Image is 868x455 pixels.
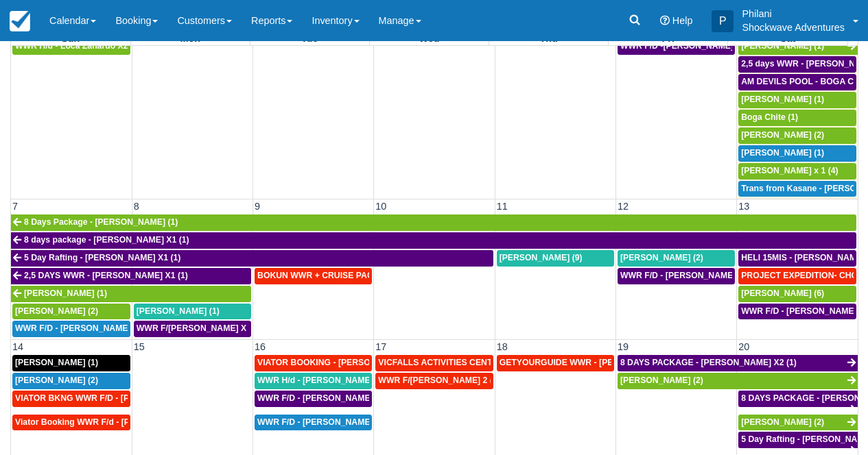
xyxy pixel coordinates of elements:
span: 11 [495,201,509,212]
a: WWR F/[PERSON_NAME] 2 (2) [375,373,493,389]
span: [PERSON_NAME] x 1 (4) [741,166,838,175]
a: 5 Day Rafting - [PERSON_NAME] X2 (2) [738,432,858,448]
span: Sat [780,33,795,44]
span: WWR F/[PERSON_NAME] X 1 (2) [137,323,266,333]
a: 5 Day Rafting - [PERSON_NAME] X1 (1) [11,250,493,267]
span: [PERSON_NAME] (1) [741,41,824,51]
span: [PERSON_NAME] (2) [620,376,703,385]
span: VIATOR BKNG WWR F/D - [PERSON_NAME] X 1 (1) [15,393,219,403]
span: 16 [253,341,267,352]
span: [PERSON_NAME] (2) [741,417,824,427]
span: 10 [374,201,388,212]
span: Viator Booking WWR F/d - [PERSON_NAME] X 1 (1) [15,417,219,427]
span: VIATOR BOOKING - [PERSON_NAME] X 4 (4) [257,358,436,367]
span: [PERSON_NAME] (2) [741,130,824,140]
span: WWR F/D -[PERSON_NAME] X 15 (15) [620,41,771,51]
span: [PERSON_NAME] (1) [741,95,824,104]
a: WWR H/d - Loca Zanardo X2 (2) [12,38,130,55]
span: Tue [301,33,318,44]
a: BOKUN WWR + CRUISE PACKAGE - [PERSON_NAME] South X 2 (2) [255,268,372,284]
a: [PERSON_NAME] (1) [738,38,858,55]
span: 14 [11,341,25,352]
img: checkfront-main-nav-mini-logo.png [10,11,30,32]
span: 7 [11,201,19,212]
a: WWR H/d - [PERSON_NAME] X3 (3) [255,373,372,389]
a: 8 days package - [PERSON_NAME] X1 (1) [11,232,856,249]
a: [PERSON_NAME] (1) [11,286,251,302]
span: 13 [737,201,751,212]
a: HELI 15MIS - [PERSON_NAME] (2) [738,250,856,267]
span: 8 [132,201,141,212]
span: Boga Chite (1) [741,112,798,122]
a: Trans from Kasane - [PERSON_NAME] X4 (4) [738,181,856,197]
a: [PERSON_NAME] (2) [618,250,735,267]
span: 17 [374,341,388,352]
span: [PERSON_NAME] (1) [137,306,220,316]
span: WWR F/D - [PERSON_NAME] X3 (3) [257,393,398,403]
span: WWR H/d - [PERSON_NAME] X3 (3) [257,376,398,385]
span: [PERSON_NAME] (1) [24,288,107,298]
span: VICFALLS ACTIVITIES CENTER - HELICOPTER -[PERSON_NAME] X 4 (4) [378,358,668,367]
span: 8 days package - [PERSON_NAME] X1 (1) [24,235,189,245]
span: 9 [253,201,261,212]
i: Help [660,16,670,25]
a: VICFALLS ACTIVITIES CENTER - HELICOPTER -[PERSON_NAME] X 4 (4) [375,355,493,371]
a: PROJECT EXPEDITION- CHOBE SAFARI - [GEOGRAPHIC_DATA][PERSON_NAME] 2 (2) [738,268,856,284]
span: 8 DAYS PACKAGE - [PERSON_NAME] X2 (1) [620,358,797,367]
a: [PERSON_NAME] (9) [497,250,614,267]
a: WWR F/D - [PERSON_NAME] X 2 (2) [618,268,735,284]
span: 5 Day Rafting - [PERSON_NAME] X1 (1) [24,253,180,262]
span: [PERSON_NAME] (6) [741,288,824,298]
a: WWR F/D -[PERSON_NAME] X 15 (15) [618,38,735,55]
span: GETYOURGUIDE WWR - [PERSON_NAME] X 9 (9) [500,358,697,367]
a: VIATOR BKNG WWR F/D - [PERSON_NAME] X 1 (1) [12,391,130,407]
span: Mon [180,33,200,44]
span: WWR F/D - [PERSON_NAME] 4 (4) [257,417,392,427]
p: Philani [742,7,845,21]
a: [PERSON_NAME] (2) [12,304,130,320]
span: Thu [539,33,557,44]
span: Fri [662,33,675,44]
a: [PERSON_NAME] (1) [134,304,251,320]
span: 19 [616,341,630,352]
a: WWR F/[PERSON_NAME] X 1 (2) [134,321,251,337]
a: [PERSON_NAME] (1) [738,145,856,162]
span: [PERSON_NAME] (9) [500,253,583,262]
span: Sun [61,33,80,44]
span: BOKUN WWR + CRUISE PACKAGE - [PERSON_NAME] South X 2 (2) [257,271,529,280]
span: 20 [737,341,751,352]
span: [PERSON_NAME] (2) [15,376,98,385]
span: WWR H/d - Loca Zanardo X2 (2) [15,41,141,51]
a: WWR F/D - [PERSON_NAME] X2 (2) [738,304,856,320]
a: 2,5 DAYS WWR - [PERSON_NAME] X1 (1) [11,268,251,284]
div: P [712,10,734,32]
a: [PERSON_NAME] x 1 (4) [738,163,856,180]
span: [PERSON_NAME] (2) [620,253,703,262]
span: Help [672,15,693,26]
span: WWR F/D - [PERSON_NAME] X 2 (2) [620,271,764,280]
a: 8 DAYS PACKAGE - [PERSON_NAME] X 2 (2) [738,391,858,407]
span: 15 [132,341,146,352]
p: Shockwave Adventures [742,21,845,34]
span: 18 [495,341,509,352]
a: 8 DAYS PACKAGE - [PERSON_NAME] X2 (1) [618,355,858,371]
a: 2,5 days WWR - [PERSON_NAME] X2 (2) [738,56,856,73]
span: 2,5 DAYS WWR - [PERSON_NAME] X1 (1) [24,271,188,280]
span: 8 Days Package - [PERSON_NAME] (1) [24,217,178,227]
span: [PERSON_NAME] (1) [741,148,824,158]
a: GETYOURGUIDE WWR - [PERSON_NAME] X 9 (9) [497,355,614,371]
a: [PERSON_NAME] (1) [738,92,856,108]
a: [PERSON_NAME] (6) [738,286,856,302]
a: WWR F/D - [PERSON_NAME] X3 (3) [255,391,372,407]
a: [PERSON_NAME] (2) [738,127,856,144]
span: WWR F/[PERSON_NAME] 2 (2) [378,376,500,385]
span: WWR F/D - [PERSON_NAME] X2 (2) [15,323,156,333]
a: [PERSON_NAME] (1) [12,355,130,371]
a: VIATOR BOOKING - [PERSON_NAME] X 4 (4) [255,355,372,371]
span: 12 [616,201,630,212]
span: [PERSON_NAME] (2) [15,306,98,316]
span: [PERSON_NAME] (1) [15,358,98,367]
a: WWR F/D - [PERSON_NAME] 4 (4) [255,415,372,431]
a: Boga Chite (1) [738,110,856,126]
a: [PERSON_NAME] (2) [618,373,858,389]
